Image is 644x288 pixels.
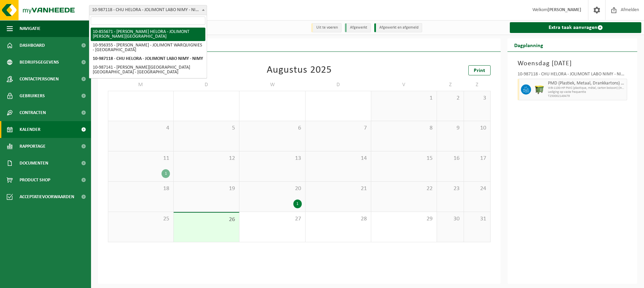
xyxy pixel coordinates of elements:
span: 10-987118 - CHU HELORA - JOLIMONT LABO NIMY - NIMY [89,5,207,15]
span: 24 [467,185,487,192]
span: 7 [309,124,368,132]
li: Uit te voeren [311,23,342,32]
span: 25 [112,215,170,223]
h2: Dagplanning [507,38,550,51]
span: 13 [243,155,301,162]
td: D [305,79,371,91]
span: Product Shop [20,172,50,188]
span: T250002149479 [548,94,625,98]
span: PMD (Plastiek, Metaal, Drankkartons) (bedrijven) [548,81,625,86]
span: 29 [375,215,433,223]
span: Rapportage [20,138,46,155]
span: 15 [375,155,433,162]
span: Contracten [20,104,46,121]
span: 9 [440,124,460,132]
span: 19 [177,185,236,192]
a: Extra taak aanvragen [510,22,641,33]
strong: [PERSON_NAME] [548,7,581,12]
li: Afgewerkt [345,23,371,32]
div: Augustus 2025 [267,65,332,75]
td: V [371,79,437,91]
span: 11 [112,155,170,162]
span: 31 [467,215,487,223]
span: 30 [440,215,460,223]
span: 12 [177,155,236,162]
span: 8 [375,124,433,132]
div: 10-987118 - CHU HELORA - JOLIMONT LABO NIMY - NIMY [518,72,627,79]
td: Z [437,79,464,91]
img: WB-1100-HPE-GN-51 [534,84,545,95]
span: Navigatie [20,20,40,37]
li: Afgewerkt en afgemeld [374,23,422,32]
span: 20 [243,185,301,192]
span: Gebruikers [20,87,45,104]
span: 5 [177,124,236,132]
span: Bedrijfsgegevens [20,54,59,71]
td: W [239,79,305,91]
span: 3 [467,95,487,102]
span: WB-1100-HP PMC (plastique, métal, carton boisson) (industrie [548,86,625,90]
span: 16 [440,155,460,162]
span: Contactpersonen [20,71,59,87]
span: 2 [440,95,460,102]
li: 10-956355 - [PERSON_NAME] - JOLIMONT WARQUIGNIES - [GEOGRAPHIC_DATA] [91,41,205,55]
span: 14 [309,155,368,162]
div: 1 [293,200,302,208]
div: 1 [162,169,170,178]
span: Lediging op vaste frequentie [548,90,625,94]
span: Kalender [20,121,40,138]
li: 10-855671 - [PERSON_NAME] HELORA - JOLIMONT [PERSON_NAME][GEOGRAPHIC_DATA] [91,28,205,41]
span: Print [474,68,485,73]
td: D [174,79,239,91]
span: 1 [375,95,433,102]
span: Dashboard [20,37,45,54]
span: 27 [243,215,301,223]
span: 6 [243,124,301,132]
h3: Woensdag [DATE] [518,59,627,69]
span: 26 [177,216,236,223]
span: Documenten [20,155,48,172]
span: 22 [375,185,433,192]
li: 10-987141 - [PERSON_NAME][GEOGRAPHIC_DATA] [GEOGRAPHIC_DATA] - [GEOGRAPHIC_DATA] [91,63,205,77]
span: 23 [440,185,460,192]
li: 10-987118 - CHU HELORA - JOLIMONT LABO NIMY - NIMY [91,55,205,63]
a: Print [468,65,491,75]
span: 17 [467,155,487,162]
span: 10 [467,124,487,132]
td: Z [464,79,491,91]
span: 21 [309,185,368,192]
span: 18 [112,185,170,192]
span: 28 [309,215,368,223]
span: 4 [112,124,170,132]
td: M [108,79,174,91]
span: Acceptatievoorwaarden [20,188,74,205]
